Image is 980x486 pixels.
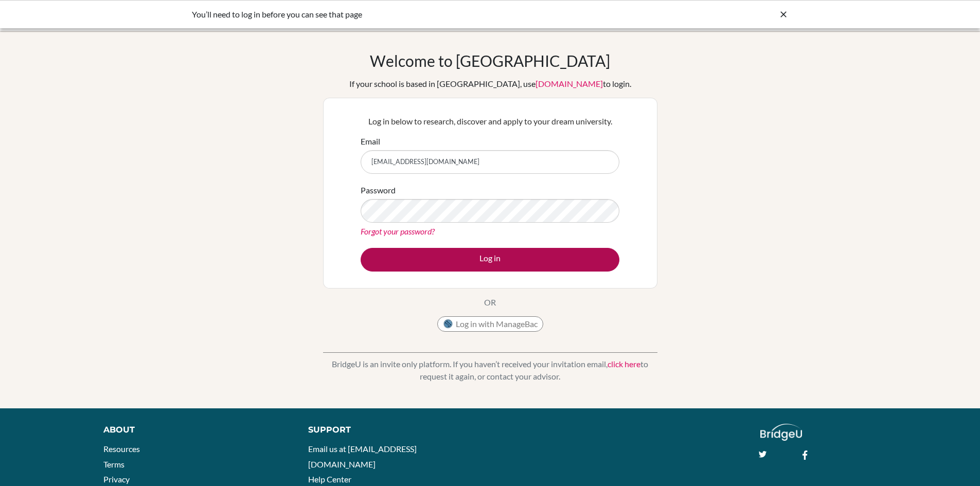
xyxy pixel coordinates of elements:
[308,474,351,484] a: Help Center
[103,474,130,484] a: Privacy
[103,444,140,454] a: Resources
[437,316,543,332] button: Log in with ManageBac
[608,359,640,369] a: click here
[308,424,478,436] div: Support
[361,135,380,148] label: Email
[192,8,634,21] div: You’ll need to log in before you can see that page
[361,115,619,128] p: Log in below to research, discover and apply to your dream university.
[308,444,417,469] a: Email us at [EMAIL_ADDRESS][DOMAIN_NAME]
[103,459,124,469] a: Terms
[361,184,396,196] label: Password
[323,358,657,383] p: BridgeU is an invite only platform. If you haven’t received your invitation email, to request it ...
[361,226,435,236] a: Forgot your password?
[370,51,610,70] h1: Welcome to [GEOGRAPHIC_DATA]
[484,296,496,309] p: OR
[103,424,285,436] div: About
[536,79,603,88] a: [DOMAIN_NAME]
[349,78,631,90] div: If your school is based in [GEOGRAPHIC_DATA], use to login.
[760,424,802,441] img: logo_white@2x-f4f0deed5e89b7ecb1c2cc34c3e3d731f90f0f143d5ea2071677605dd97b5244.png
[361,248,619,272] button: Log in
